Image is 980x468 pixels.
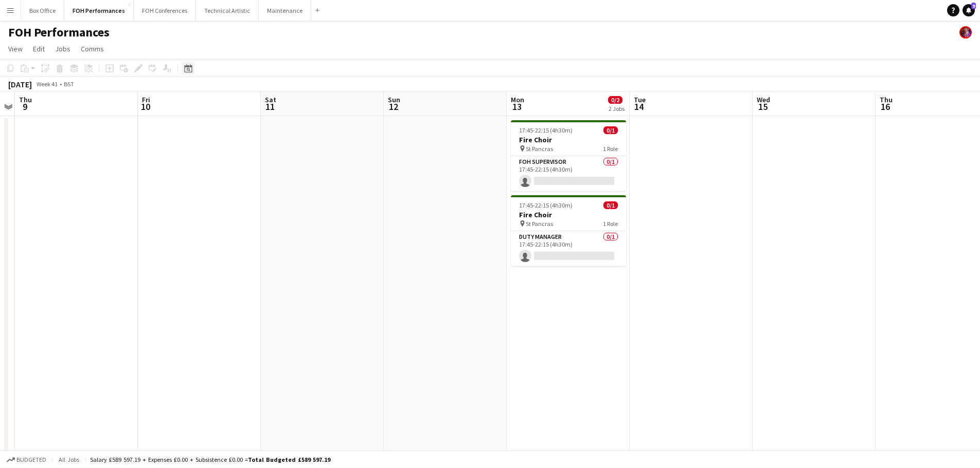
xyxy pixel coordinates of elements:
span: Budgeted [16,456,46,463]
span: 9 [971,3,976,9]
button: Budgeted [5,454,48,465]
span: Thu [880,95,893,104]
span: St Pancras [526,220,553,228]
span: 9 [17,101,32,113]
span: 15 [755,101,770,113]
app-job-card: 17:45-22:15 (4h30m)0/1Fire Choir St Pancras1 RoleFOH Supervisor0/117:45-22:15 (4h30m) [511,120,626,191]
app-job-card: 17:45-22:15 (4h30m)0/1Fire Choir St Pancras1 RoleDuty Manager0/117:45-22:15 (4h30m) [511,195,626,266]
button: FOH Conferences [134,1,196,21]
div: BST [64,80,74,88]
a: 9 [963,4,975,16]
span: Wed [757,95,770,104]
span: 12 [386,101,400,113]
span: Tue [634,95,646,104]
h3: Fire Choir [511,210,626,219]
button: Technical Artistic [196,1,259,21]
span: 11 [263,101,276,113]
span: Jobs [55,44,70,53]
a: Jobs [51,42,75,55]
span: Comms [81,44,104,53]
span: View [8,44,23,53]
span: Mon [511,95,524,104]
app-card-role: FOH Supervisor0/117:45-22:15 (4h30m) [511,156,626,191]
span: Week 41 [34,80,60,88]
button: FOH Performances [64,1,134,21]
a: Comms [77,42,108,55]
div: 2 Jobs [609,105,625,113]
button: Maintenance [259,1,311,21]
span: 1 Role [603,220,618,228]
a: Edit [29,42,49,55]
span: Edit [33,44,45,53]
span: Sat [265,95,276,104]
span: 0/1 [603,126,618,134]
span: St Pancras [526,145,553,153]
app-user-avatar: Frazer Mclean [959,26,972,39]
a: View [4,42,27,55]
span: 0/1 [603,201,618,209]
button: Box Office [21,1,64,21]
span: 1 Role [603,145,618,153]
span: Fri [142,95,150,104]
span: 0/2 [608,96,622,104]
span: 14 [632,101,646,113]
div: [DATE] [8,79,32,89]
app-card-role: Duty Manager0/117:45-22:15 (4h30m) [511,231,626,266]
div: Salary £589 597.19 + Expenses £0.00 + Subsistence £0.00 = [90,456,330,463]
span: 16 [878,101,893,113]
span: 17:45-22:15 (4h30m) [519,126,573,134]
span: 17:45-22:15 (4h30m) [519,201,573,209]
h1: FOH Performances [8,25,110,40]
span: 13 [509,101,524,113]
span: Thu [19,95,32,104]
span: Sun [388,95,400,104]
h3: Fire Choir [511,135,626,144]
span: All jobs [57,456,81,463]
span: 10 [140,101,150,113]
span: Total Budgeted £589 597.19 [248,456,330,463]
